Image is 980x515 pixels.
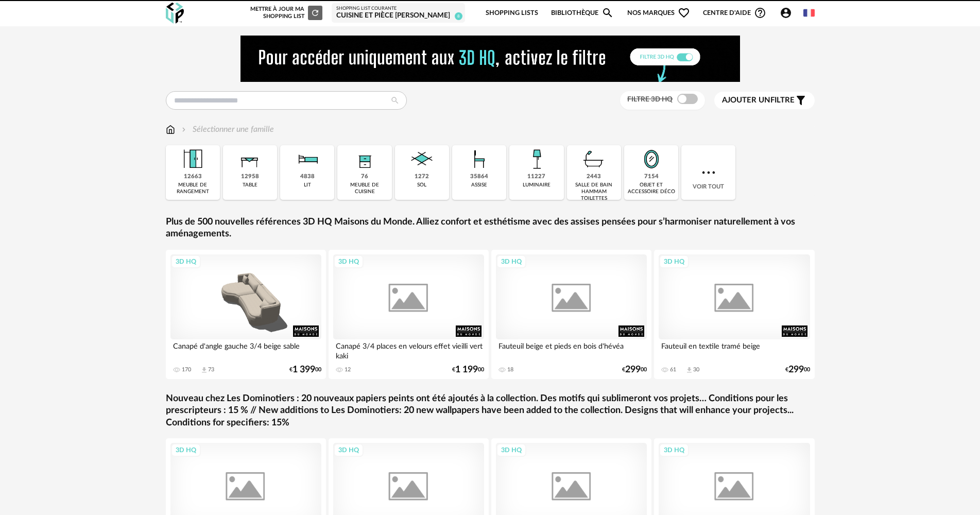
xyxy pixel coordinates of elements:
[627,1,690,25] span: Nos marques
[415,173,429,181] div: 1272
[170,339,322,360] div: Canapé d'angle gauche 3/4 beige sable
[293,366,315,373] span: 1 399
[304,182,311,188] div: lit
[496,443,526,457] div: 3D HQ
[471,182,487,188] div: assise
[601,7,614,19] span: Magnify icon
[699,163,718,182] img: more.7b13dc1.svg
[300,173,315,181] div: 4838
[166,124,175,135] img: svg+xml;base64,PHN2ZyB3aWR0aD0iMTYiIGhlaWdodD0iMTciIHZpZXdCb3g9IjAgMCAxNiAxNyIgZmlsbD0ibm9uZSIgeG...
[329,250,489,379] a: 3D HQ Canapé 3/4 places en velours effet vieilli vert kaki 12 €1 19900
[780,7,792,19] span: Account Circle icon
[654,250,815,379] a: 3D HQ Fauteuil en textile tramé beige 61 Download icon 30 €29900
[240,36,740,82] img: NEW%20NEW%20HQ%20NEW_V1.gif
[627,96,673,103] span: Filtre 3D HQ
[795,94,807,107] span: Filter icon
[171,443,201,457] div: 3D HQ
[336,6,460,12] div: Shopping List courante
[659,443,689,457] div: 3D HQ
[496,255,526,268] div: 3D HQ
[417,182,426,188] div: sol
[171,255,201,268] div: 3D HQ
[200,366,208,374] span: Download icon
[803,7,815,19] img: fr
[659,255,689,268] div: 3D HQ
[625,366,641,373] span: 299
[659,339,810,360] div: Fauteuil en textile tramé beige
[627,182,675,195] div: objet et accessoire déco
[334,255,364,268] div: 3D HQ
[184,173,202,181] div: 12663
[351,145,379,173] img: Rangement.png
[345,366,351,373] div: 12
[714,92,815,109] button: Ajouter unfiltre Filter icon
[333,339,485,360] div: Canapé 3/4 places en velours effet vieilli vert kaki
[681,145,735,200] div: Voir tout
[644,173,659,181] div: 7154
[166,3,184,24] img: OXP
[166,250,326,379] a: 3D HQ Canapé d'angle gauche 3/4 beige sable 170 Download icon 73 €1 39900
[570,182,618,202] div: salle de bain hammam toilettes
[678,7,690,19] span: Heart Outline icon
[289,366,321,373] div: € 00
[523,182,551,188] div: luminaire
[523,145,551,173] img: Luminaire.png
[722,95,795,106] span: filtre
[243,182,257,188] div: table
[507,366,513,373] div: 18
[638,145,665,173] img: Miroir.png
[685,366,693,374] span: Download icon
[785,366,810,373] div: € 00
[580,145,608,173] img: Salle%20de%20bain.png
[722,96,770,104] span: Ajouter un
[361,173,368,181] div: 76
[408,145,436,173] img: Sol.png
[336,11,460,21] div: Cuisine et pièce [PERSON_NAME]
[294,145,321,173] img: Literie.png
[455,12,462,20] span: 8
[788,366,804,373] span: 299
[180,124,274,135] div: Sélectionner une famille
[208,366,214,373] div: 73
[527,173,545,181] div: 11227
[241,173,259,181] div: 12958
[703,7,766,19] span: Centre d'aideHelp Circle Outline icon
[169,182,217,195] div: meuble de rangement
[754,7,766,19] span: Help Circle Outline icon
[670,366,676,373] div: 61
[182,366,191,373] div: 170
[336,6,460,21] a: Shopping List courante Cuisine et pièce [PERSON_NAME] 8
[452,366,484,373] div: € 00
[334,443,364,457] div: 3D HQ
[180,124,188,135] img: svg+xml;base64,PHN2ZyB3aWR0aD0iMTYiIGhlaWdodD0iMTYiIHZpZXdCb3g9IjAgMCAxNiAxNiIgZmlsbD0ibm9uZSIgeG...
[179,145,207,173] img: Meuble%20de%20rangement.png
[491,250,652,379] a: 3D HQ Fauteuil beige et pieds en bois d'hévéa 18 €29900
[236,145,264,173] img: Table.png
[693,366,699,373] div: 30
[340,182,388,195] div: meuble de cuisine
[587,173,601,181] div: 2443
[248,6,322,20] div: Mettre à jour ma Shopping List
[622,366,647,373] div: € 00
[466,145,493,173] img: Assise.png
[780,7,797,19] span: Account Circle icon
[311,10,320,15] span: Refresh icon
[166,216,815,241] a: Plus de 500 nouvelles références 3D HQ Maisons du Monde. Alliez confort et esthétisme avec des as...
[496,339,647,360] div: Fauteuil beige et pieds en bois d'hévéa
[166,393,815,429] a: Nouveau chez Les Dominotiers : 20 nouveaux papiers peints ont été ajoutés à la collection. Des mo...
[551,1,614,25] a: BibliothèqueMagnify icon
[486,1,538,25] a: Shopping Lists
[470,173,488,181] div: 35864
[455,366,478,373] span: 1 199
